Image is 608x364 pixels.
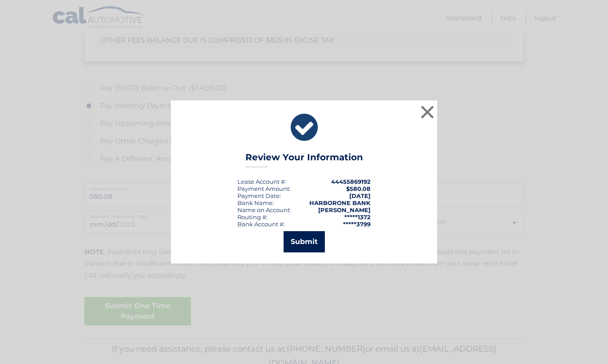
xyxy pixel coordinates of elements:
[237,213,268,221] div: Routing #:
[349,192,371,199] span: [DATE]
[331,178,371,185] strong: 44455869192
[284,231,325,252] button: Submit
[318,206,371,213] strong: [PERSON_NAME]
[245,152,363,167] h3: Review Your Information
[418,103,436,121] button: ×
[237,185,291,192] div: Payment Amount:
[237,178,286,185] div: Lease Account #:
[237,192,281,199] div: :
[309,199,371,206] strong: HARBORONE BANK
[237,192,280,199] span: Payment Date
[237,199,274,206] div: Bank Name:
[346,185,371,192] span: $580.08
[237,206,291,213] div: Name on Account:
[237,221,285,228] div: Bank Account #:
